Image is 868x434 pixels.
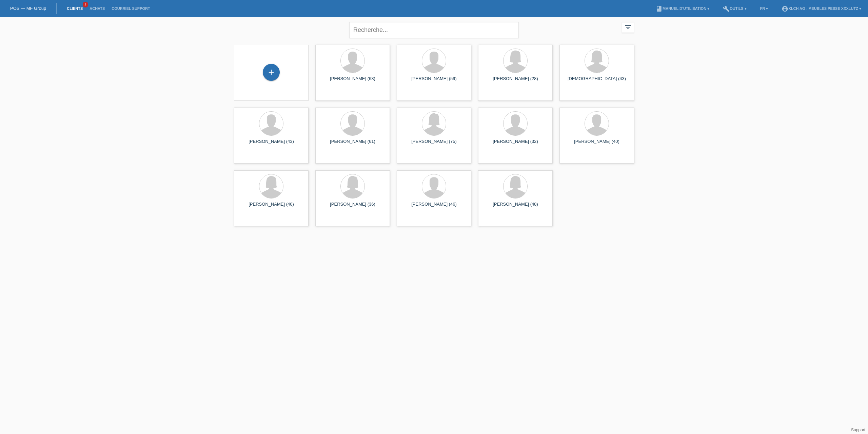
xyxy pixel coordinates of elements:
a: account_circleXLCH AG - Meubles Pesse XXXLutz ▾ [778,6,865,11]
a: Clients [63,6,86,11]
div: [PERSON_NAME] (59) [402,76,466,87]
a: bookManuel d’utilisation ▾ [652,6,713,11]
div: [PERSON_NAME] (63) [321,76,384,87]
div: [PERSON_NAME] (40) [239,202,303,212]
a: FR ▾ [757,6,772,11]
div: [PERSON_NAME] (32) [484,139,547,150]
div: Enregistrer le client [263,67,279,78]
div: [PERSON_NAME] (61) [321,139,384,150]
i: account_circle [782,5,788,12]
div: [DEMOGRAPHIC_DATA] (43) [565,76,629,87]
a: buildOutils ▾ [719,6,750,11]
input: Recherche... [349,22,519,38]
div: [PERSON_NAME] (43) [239,139,303,150]
a: Achats [86,6,108,11]
div: [PERSON_NAME] (40) [565,139,629,150]
span: 1 [83,2,88,7]
i: build [723,5,730,12]
div: [PERSON_NAME] (36) [321,202,384,212]
a: Support [851,428,865,432]
a: Courriel Support [108,6,153,11]
div: [PERSON_NAME] (46) [402,202,466,212]
i: filter_list [624,23,632,31]
div: [PERSON_NAME] (75) [402,139,466,150]
div: [PERSON_NAME] (48) [484,202,547,212]
a: POS — MF Group [10,6,46,11]
div: [PERSON_NAME] (28) [484,76,547,87]
i: book [656,5,663,12]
